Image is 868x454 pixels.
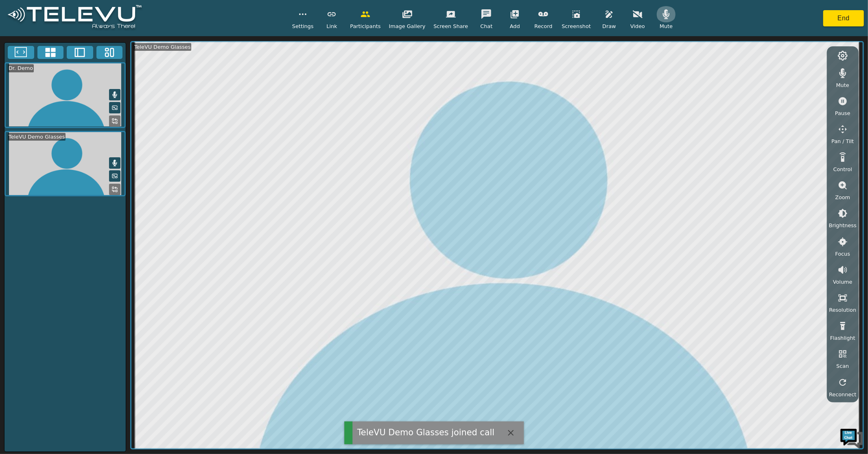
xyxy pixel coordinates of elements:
[830,334,855,342] span: Flashlight
[4,3,145,33] img: logoWhite.png
[109,170,120,182] button: Picture in Picture
[47,102,112,185] span: We're online!
[630,22,645,30] span: Video
[42,43,137,53] div: Chat with us now
[829,222,857,229] span: Brightness
[109,102,120,113] button: Picture in Picture
[836,362,849,370] span: Scan
[835,109,851,117] span: Pause
[8,64,34,72] div: Dr. Demo
[833,165,852,173] span: Control
[534,22,552,30] span: Record
[836,81,849,89] span: Mute
[109,115,120,127] button: Replace Feed
[133,4,153,24] div: Minimize live chat window
[835,250,851,258] span: Focus
[833,278,853,286] span: Volume
[835,193,850,201] span: Zoom
[831,137,854,145] span: Pan / Tilt
[389,22,426,30] span: Image Gallery
[602,22,616,30] span: Draw
[4,222,155,250] textarea: Type your message and hit 'Enter'
[96,46,123,59] button: Three Window Medium
[433,22,468,30] span: Screen Share
[480,22,492,30] span: Chat
[109,89,120,100] button: Mute
[109,157,120,169] button: Mute
[510,22,520,30] span: Add
[840,426,864,450] img: Chat Widget
[829,306,856,314] span: Resolution
[67,46,93,59] button: Two Window Medium
[829,391,856,398] span: Reconnect
[37,46,64,59] button: 4x4
[823,10,864,26] button: End
[14,38,34,58] img: d_736959983_company_1615157101543_736959983
[326,22,337,30] span: Link
[660,22,673,30] span: Mute
[8,133,66,141] div: TeleVU Demo Glasses
[562,22,591,30] span: Screenshot
[8,46,34,59] button: Fullscreen
[109,184,120,195] button: Replace Feed
[292,22,314,30] span: Settings
[133,43,191,51] div: TeleVU Demo Glasses
[350,22,380,30] span: Participants
[357,426,494,439] div: TeleVU Demo Glasses joined call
